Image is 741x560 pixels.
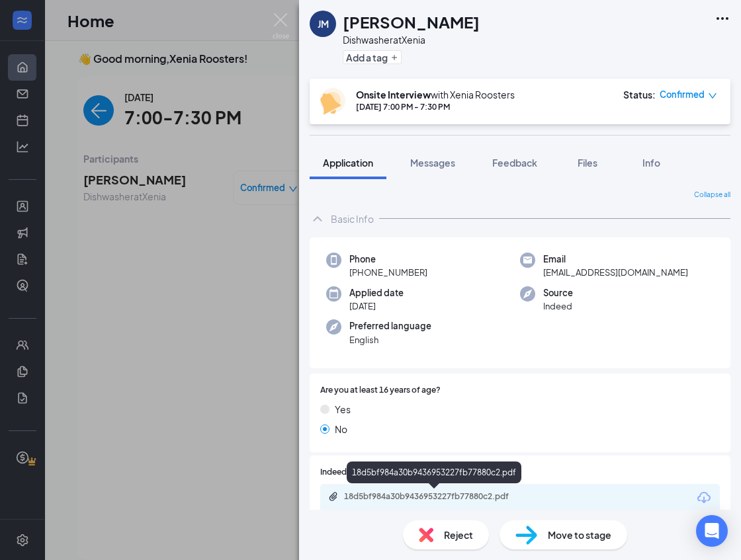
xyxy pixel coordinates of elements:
[390,54,398,61] svg: Plus
[356,101,515,112] div: [DATE] 7:00 PM - 7:30 PM
[344,491,529,502] div: 18d5bf984a30b9436953227fb77880c2.pdf
[444,528,473,542] span: Reject
[642,157,660,169] span: Info
[349,319,431,333] span: Preferred language
[349,333,431,346] span: English
[335,402,351,417] span: Yes
[347,461,521,483] div: 18d5bf984a30b9436953227fb77880c2.pdf
[543,286,573,300] span: Source
[343,11,480,33] h1: [PERSON_NAME]
[548,528,611,542] span: Move to stage
[410,157,455,169] span: Messages
[715,11,730,26] svg: Ellipses
[543,266,688,279] span: [EMAIL_ADDRESS][DOMAIN_NAME]
[349,300,404,313] span: [DATE]
[623,88,656,101] div: Status :
[310,211,326,227] svg: ChevronUp
[543,253,688,266] span: Email
[349,266,427,279] span: [PHONE_NUMBER]
[349,253,427,266] span: Phone
[328,491,339,502] svg: Paperclip
[356,89,431,100] b: Onsite Interview
[331,212,374,225] div: Basic Info
[318,17,329,30] div: JM
[696,515,728,547] div: Open Intercom Messenger
[660,88,705,101] span: Confirmed
[543,300,573,313] span: Indeed
[708,91,717,100] span: down
[356,88,515,101] div: with Xenia Roosters
[343,50,402,64] button: PlusAdd a tag
[343,33,480,46] div: Dishwasher at Xenia
[578,157,597,169] span: Files
[320,466,378,479] span: Indeed Resume
[323,157,373,169] span: Application
[696,490,712,506] svg: Download
[492,157,537,169] span: Feedback
[320,384,441,397] span: Are you at least 16 years of age?
[328,491,543,504] a: Paperclip18d5bf984a30b9436953227fb77880c2.pdf
[694,190,730,200] span: Collapse all
[349,286,404,300] span: Applied date
[335,422,347,436] span: No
